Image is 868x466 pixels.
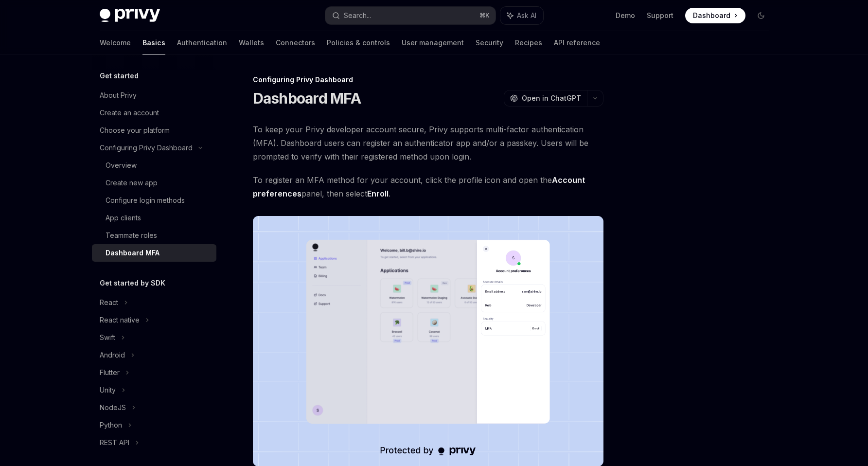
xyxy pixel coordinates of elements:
a: Authentication [177,31,227,54]
span: To keep your Privy developer account secure, Privy supports multi-factor authentication (MFA). Da... [253,123,603,163]
div: Flutter [100,367,120,378]
div: Dashboard MFA [106,247,159,259]
div: Create an account [100,107,159,119]
a: Security [476,31,503,54]
div: Python [100,419,122,431]
a: Welcome [100,31,131,54]
strong: Enroll [367,189,389,198]
div: Unity [100,384,116,396]
a: Policies & controls [327,31,390,54]
div: NodeJS [100,402,126,413]
div: Configuring Privy Dashboard [253,75,603,85]
a: Connectors [276,31,315,54]
div: Android [100,349,125,361]
a: Create an account [92,104,216,122]
div: Configuring Privy Dashboard [100,142,193,154]
span: Dashboard [693,11,730,20]
div: React [100,297,118,308]
button: Ask AI [500,7,543,24]
span: Ask AI [517,11,536,20]
h5: Get started by SDK [100,277,165,289]
div: REST API [100,437,129,448]
div: App clients [106,212,141,224]
span: ⌘ K [479,12,490,19]
img: dark logo [100,9,160,22]
div: Search... [344,10,371,21]
div: Overview [106,160,137,171]
a: Recipes [515,31,542,54]
a: Demo [616,11,635,20]
a: Dashboard [685,8,745,23]
button: Open in ChatGPT [504,90,587,107]
a: Dashboard MFA [92,244,216,262]
span: Open in ChatGPT [522,93,581,103]
a: Overview [92,157,216,174]
a: Configure login methods [92,192,216,209]
button: Toggle dark mode [753,8,769,23]
div: About Privy [100,90,137,101]
div: Swift [100,332,115,343]
a: User management [402,31,464,54]
a: Wallets [239,31,264,54]
h5: Get started [100,70,139,82]
button: Search...⌘K [325,7,496,24]
a: Choose your platform [92,122,216,139]
a: Support [647,11,673,20]
div: Create new app [106,177,158,189]
a: Teammate roles [92,227,216,244]
a: Basics [142,31,165,54]
a: App clients [92,209,216,227]
div: React native [100,314,140,326]
div: Configure login methods [106,195,185,206]
a: API reference [554,31,600,54]
h1: Dashboard MFA [253,90,361,107]
a: About Privy [92,87,216,104]
span: To register an MFA method for your account, click the profile icon and open the panel, then select . [253,173,603,200]
a: Create new app [92,174,216,192]
div: Teammate roles [106,230,157,241]
div: Choose your platform [100,125,170,136]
